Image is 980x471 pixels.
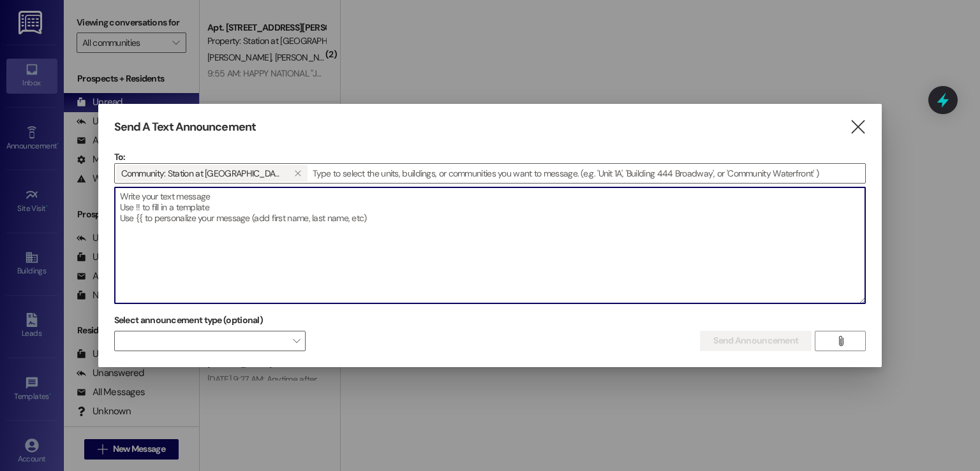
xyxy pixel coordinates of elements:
label: Select announcement type (optional) [114,310,264,330]
i:  [849,120,866,134]
span: Community: Station at Manayunk [121,165,283,182]
i:  [294,168,301,178]
span: Send Announcement [713,334,798,347]
button: Send Announcement [700,331,812,351]
i:  [836,336,845,346]
h3: Send A Text Announcement [114,120,256,134]
p: To: [114,150,866,163]
input: Type to select the units, buildings, or communities you want to message. (e.g. 'Unit 1A', 'Buildi... [309,164,866,183]
button: Community: Station at Manayunk [288,165,308,182]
